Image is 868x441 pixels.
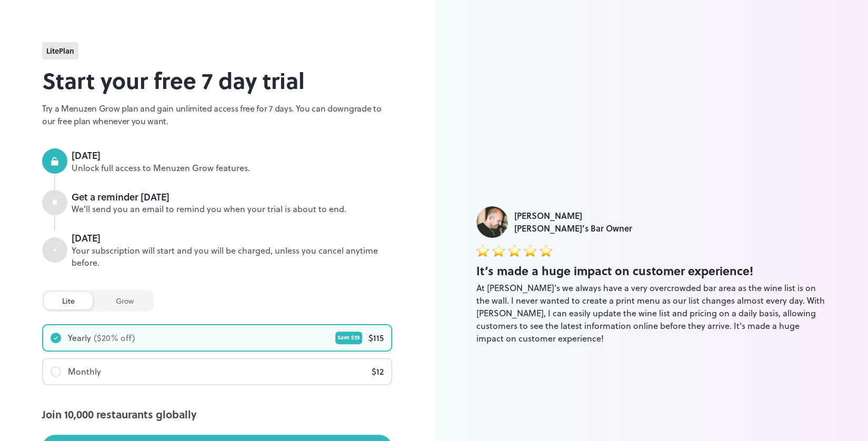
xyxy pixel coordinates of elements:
img: star [540,244,552,257]
div: [DATE] [72,231,392,245]
div: Your subscription will start and you will be charged, unless you cancel anytime before. [72,245,392,269]
div: We’ll send you an email to remind you when your trial is about to end. [72,203,392,215]
img: star [476,244,489,257]
div: $ 12 [372,365,384,378]
img: star [524,244,536,257]
span: lite Plan [46,45,74,56]
img: star [492,244,505,257]
div: It’s made a huge impact on customer experience! [476,262,826,279]
div: [PERSON_NAME]’s Bar Owner [514,222,632,235]
h2: Start your free 7 day trial [42,64,392,97]
div: Yearly [68,332,91,344]
p: Try a Menuzen Grow plan and gain unlimited access free for 7 days. You can downgrade to our free ... [42,102,392,127]
div: Unlock full access to Menuzen Grow features. [72,162,392,174]
div: lite [44,292,93,309]
div: [PERSON_NAME] [514,209,632,222]
img: Luke Foyle [476,206,508,238]
div: Get a reminder [DATE] [72,190,392,204]
div: grow [98,292,152,309]
img: star [508,244,521,257]
div: [DATE] [72,148,392,162]
div: Join 10,000 restaurants globally [42,406,392,422]
div: Save $ 29 [335,332,362,344]
div: ($ 20 % off) [94,332,135,344]
div: At [PERSON_NAME]'s we always have a very overcrowded bar area as the wine list is on the wall. I ... [476,282,826,345]
div: Monthly [68,365,101,378]
div: $ 115 [368,332,384,344]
